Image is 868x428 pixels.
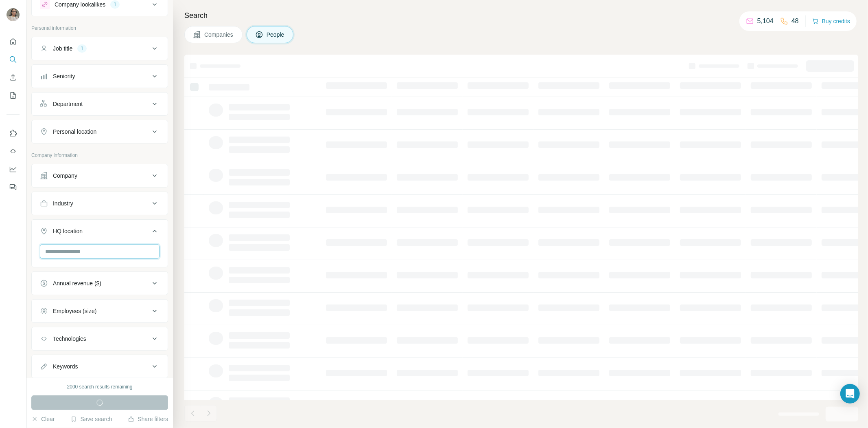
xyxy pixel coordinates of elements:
button: Seniority [32,66,168,86]
p: 48 [791,16,799,26]
button: Use Surfe API [7,144,20,159]
button: Technologies [32,329,168,349]
button: Department [32,94,168,114]
p: 5,104 [757,16,774,26]
div: 1 [110,1,120,8]
button: Annual revenue ($) [32,274,168,293]
p: Company information [31,152,168,159]
div: 1 [77,45,87,52]
button: Company [32,166,168,185]
div: Annual revenue ($) [53,279,101,287]
div: Employees (size) [53,307,96,315]
button: Save search [70,415,112,423]
button: Buy credits [812,15,850,27]
div: Technologies [53,335,86,343]
img: Avatar [7,8,20,21]
p: Personal information [31,24,168,32]
button: Keywords [32,357,168,376]
span: People [267,31,285,39]
button: Industry [32,194,168,213]
button: Use Surfe on LinkedIn [7,126,20,141]
div: HQ location [53,227,83,235]
div: 2000 search results remaining [67,383,133,390]
button: Personal location [32,122,168,141]
div: Open Intercom Messenger [840,384,860,404]
button: Clear [31,415,55,423]
div: Personal location [53,128,96,136]
button: Feedback [7,180,20,194]
button: Employees (size) [32,301,168,321]
button: My lists [7,88,20,103]
span: Companies [204,31,234,39]
div: Company [53,172,77,180]
h4: Search [184,10,858,21]
div: Keywords [53,362,78,371]
button: Quick start [7,34,20,49]
div: Job title [53,44,72,53]
button: Job title1 [32,39,168,58]
button: Share filters [128,415,168,423]
div: Department [53,100,83,108]
div: Industry [53,199,73,207]
button: Enrich CSV [7,70,20,85]
div: Company lookalikes [55,0,105,9]
button: Dashboard [7,162,20,176]
div: Seniority [53,72,75,80]
button: Search [7,52,20,67]
button: HQ location [32,221,168,244]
